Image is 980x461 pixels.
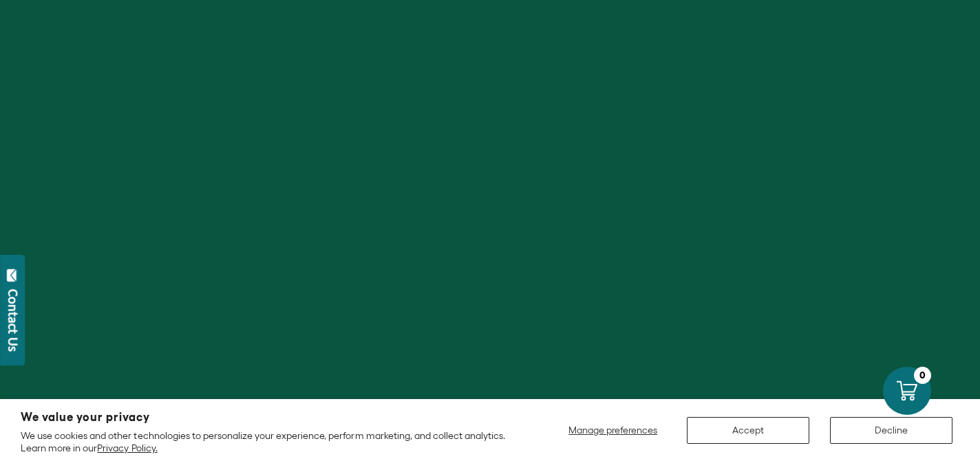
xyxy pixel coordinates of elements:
button: Manage preferences [560,417,666,444]
button: Decline [830,417,952,444]
div: Contact Us [6,289,20,352]
a: Privacy Policy. [97,442,157,453]
p: We use cookies and other technologies to personalize your experience, perform marketing, and coll... [21,429,513,454]
button: Accept [687,417,809,444]
div: 0 [914,367,931,384]
h2: We value your privacy [21,411,513,423]
span: Manage preferences [568,425,657,436]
